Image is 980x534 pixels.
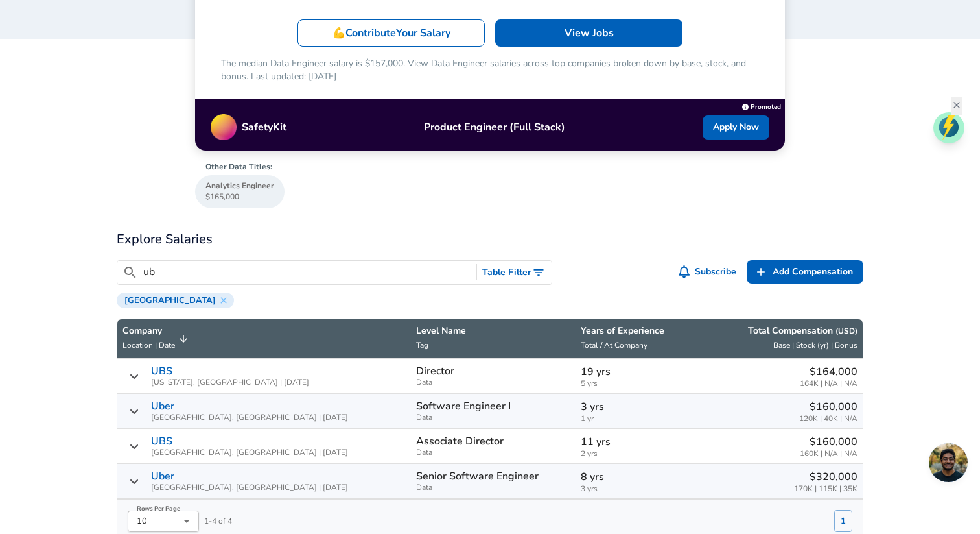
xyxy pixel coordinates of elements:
p: Senior Software Engineer [416,470,539,482]
a: Apply Now [703,115,769,140]
div: 10 [128,511,199,532]
span: Total / At Company [581,340,647,350]
span: [GEOGRAPHIC_DATA], [GEOGRAPHIC_DATA] | [DATE] [151,483,348,492]
a: Uber [151,470,174,482]
span: [GEOGRAPHIC_DATA] [119,295,221,306]
a: Uber [151,400,174,412]
button: Subscribe [676,260,742,284]
h2: Explore Salaries [117,229,863,250]
img: Promo Logo [211,114,237,140]
span: [US_STATE], [GEOGRAPHIC_DATA] | [DATE] [151,378,309,387]
p: 11 yrs [581,434,687,450]
span: Add Compensation [773,264,853,280]
span: Location | Date [122,340,175,350]
div: 1 - 4 of 4 [117,500,232,532]
span: Tag [416,340,428,350]
p: Total Compensation [748,324,857,337]
span: Total Compensation (USD) Base | Stock (yr) | Bonus [698,324,857,353]
button: 1 [834,510,852,532]
p: 💪 Contribute [332,25,450,41]
button: (USD) [835,326,857,337]
p: Software Engineer I [416,400,511,412]
a: UBS [151,435,172,447]
span: [GEOGRAPHIC_DATA], [GEOGRAPHIC_DATA] | [DATE] [151,413,348,422]
span: 170K | 115K | 35K [794,485,857,493]
p: $320,000 [794,469,857,485]
p: Level Name [416,324,571,337]
p: View Jobs [565,25,614,41]
span: 164K | N/A | N/A [800,380,857,388]
span: Analytics Engineer [205,180,274,191]
span: Your Salary [396,26,450,40]
p: The median Data Engineer salary is $157,000. View Data Engineer salaries across top companies bro... [221,57,759,83]
p: $160,000 [800,434,857,450]
p: Director [416,365,454,377]
p: Other Data Titles : [205,161,764,173]
span: 2 yrs [581,450,687,458]
p: 8 yrs [581,469,687,485]
p: 19 yrs [581,364,687,380]
span: Data [416,378,571,387]
p: Company [122,324,175,337]
a: UBS [151,365,172,377]
p: 3 yrs [581,399,687,415]
p: Product Engineer (Full Stack) [286,119,703,135]
span: 5 yrs [581,380,687,388]
span: Data [416,448,571,457]
a: Promoted [742,100,781,112]
a: Analytics Engineer$165,000 [195,175,285,208]
button: Toggle Search Filters [477,261,552,285]
p: SafetyKit [242,119,286,135]
span: 3 yrs [581,485,687,493]
p: $164,000 [800,364,857,380]
span: CompanyLocation | Date [122,324,192,353]
input: Search City, Tag, Etc [143,264,471,280]
p: Associate Director [416,435,504,447]
p: $160,000 [799,399,857,415]
span: $165,000 [205,191,274,202]
a: 💪ContributeYour Salary [297,19,485,47]
span: [GEOGRAPHIC_DATA], [GEOGRAPHIC_DATA] | [DATE] [151,448,348,457]
span: Base | Stock (yr) | Bonus [773,340,857,350]
span: 1 yr [581,415,687,423]
div: Open chat [929,443,968,482]
span: Data [416,483,571,492]
a: View Jobs [495,19,682,47]
label: Rows Per Page [137,505,180,513]
span: 120K | 40K | N/A [799,415,857,423]
div: [GEOGRAPHIC_DATA] [117,293,234,308]
p: Years of Experience [581,324,687,337]
a: Add Compensation [747,260,863,284]
span: 160K | N/A | N/A [800,450,857,458]
span: Data [416,413,571,422]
